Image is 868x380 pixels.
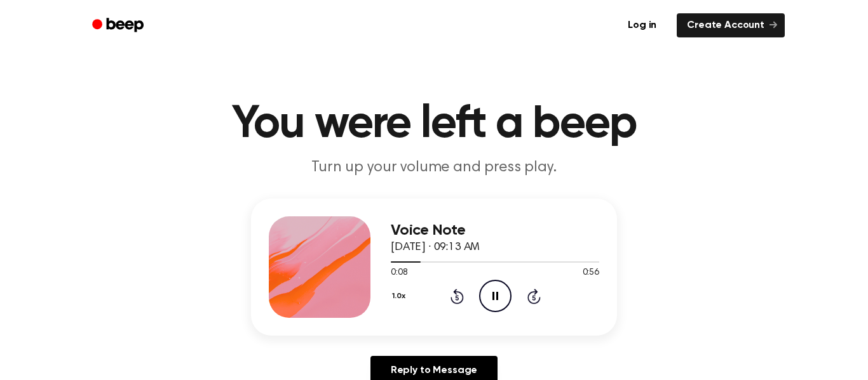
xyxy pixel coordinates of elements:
h1: You were left a beep [109,102,759,147]
a: Beep [83,13,155,38]
h3: Voice Note [391,222,599,239]
a: Create Account [677,13,785,37]
span: 0:56 [583,266,599,280]
a: Log in [615,11,669,40]
p: Turn up your volume and press play. [190,157,678,178]
span: [DATE] · 09:13 AM [391,242,480,253]
span: 0:08 [391,266,407,280]
button: 1.0x [391,285,410,307]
